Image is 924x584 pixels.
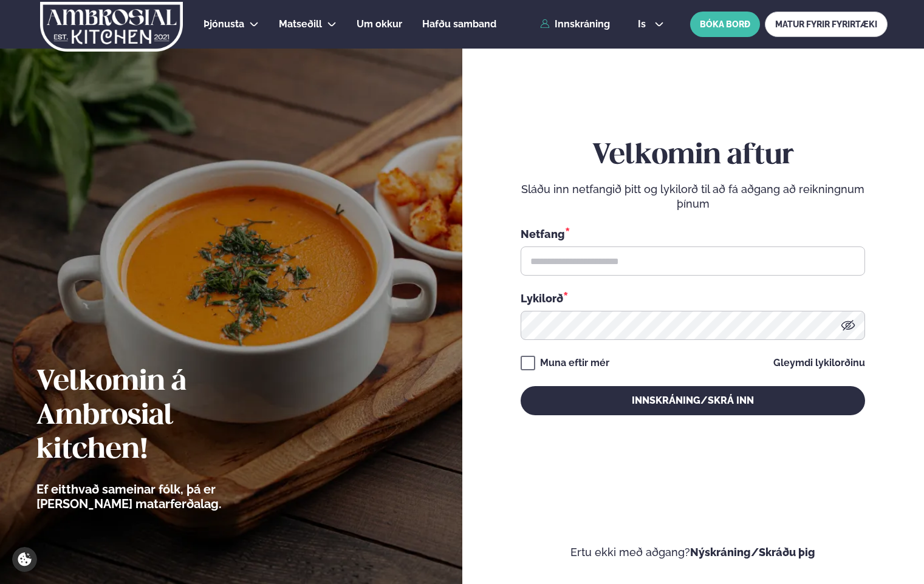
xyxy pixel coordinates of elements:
[357,17,402,32] a: Um okkur
[357,18,402,30] span: Um okkur
[521,182,865,211] p: Sláðu inn netfangið þitt og lykilorð til að fá aðgang að reikningnum þínum
[39,2,184,52] img: logo
[540,19,610,30] a: Innskráning
[499,545,888,560] p: Ertu ekki með aðgang?
[773,358,865,368] a: Gleymdi lykilorðinu
[204,18,244,30] span: Þjónusta
[521,386,865,415] button: Innskráning/Skrá inn
[204,17,244,32] a: Þjónusta
[765,12,888,37] a: MATUR FYRIR FYRIRTÆKI
[422,17,496,32] a: Hafðu samband
[279,17,322,32] a: Matseðill
[521,139,865,173] h2: Velkomin aftur
[279,18,322,30] span: Matseðill
[521,290,865,306] div: Lykilorð
[690,12,760,37] button: BÓKA BORÐ
[638,19,649,29] span: is
[690,546,815,559] a: Nýskráning/Skráðu þig
[36,365,289,467] h2: Velkomin á Ambrosial kitchen!
[36,482,289,511] p: Ef eitthvað sameinar fólk, þá er [PERSON_NAME] matarferðalag.
[12,547,37,572] a: Cookie settings
[521,226,865,242] div: Netfang
[422,18,496,30] span: Hafðu samband
[628,19,674,29] button: is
